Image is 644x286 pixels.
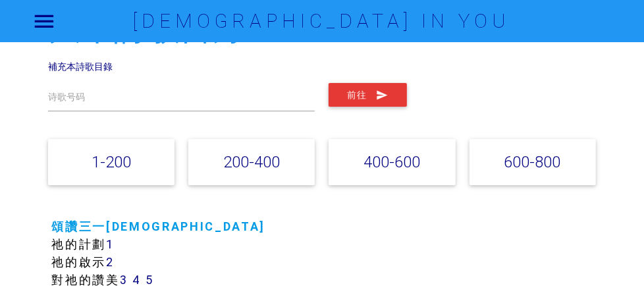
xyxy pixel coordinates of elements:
a: 600-800 [504,152,561,171]
a: 2 [106,254,115,270]
a: 頌讚三一[DEMOGRAPHIC_DATA] [51,219,265,234]
label: 诗歌号码 [48,90,85,104]
a: 400-600 [364,152,421,171]
iframe: Chat [588,227,634,276]
button: 前往 [329,83,407,107]
a: 200-400 [223,152,280,171]
a: 補充本詩歌目錄 [48,61,113,72]
a: 1 [106,237,115,252]
a: 1-200 [92,152,131,171]
h2: 大本詩歌目錄 [48,11,595,47]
